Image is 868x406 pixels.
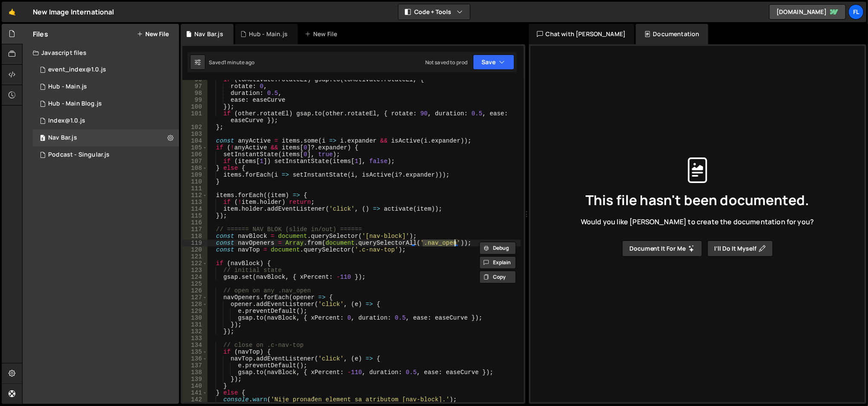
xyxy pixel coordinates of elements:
: 15795/46556.js [33,146,179,163]
div: 140 [182,383,208,389]
div: 15795/42190.js [33,61,179,78]
div: 15795/46353.js [33,95,179,112]
div: 111 [182,185,208,192]
div: New File [305,30,340,38]
div: Nav Bar.js [48,134,77,142]
div: 115 [182,212,208,219]
div: Hub - Main Blog.js [48,100,102,108]
div: 132 [182,328,208,335]
div: Saved [209,59,255,66]
div: Nav Bar.js [194,30,223,38]
div: 106 [182,151,208,158]
div: 129 [182,308,208,315]
div: 122 [182,260,208,267]
div: 102 [182,124,208,131]
div: 126 [182,287,208,294]
div: Hub - Main.js [249,30,288,38]
div: 138 [182,369,208,376]
div: 136 [182,355,208,362]
div: Not saved to prod [425,59,468,66]
div: 112 [182,192,208,199]
div: 108 [182,165,208,172]
div: 123 [182,267,208,274]
div: 99 [182,97,208,103]
div: 128 [182,301,208,308]
div: 15795/44313.js [33,112,179,129]
div: 100 [182,103,208,110]
span: This file hasn't been documented. [585,193,809,207]
div: 125 [182,280,208,287]
div: 141 [182,389,208,396]
h2: Files [33,29,48,39]
div: 110 [182,178,208,185]
div: 104 [182,137,208,144]
div: 137 [182,362,208,369]
span: 8 [40,135,45,142]
button: New File [137,31,169,37]
div: 134 [182,342,208,349]
div: 118 [182,233,208,240]
div: 105 [182,144,208,151]
button: Explain [479,256,516,269]
a: 🤙 [2,2,23,22]
div: Chat with [PERSON_NAME] [529,24,634,44]
div: 119 [182,240,208,246]
div: 127 [182,294,208,301]
div: Index@1.0.js [48,117,85,125]
div: Documentation [636,24,708,44]
div: 97 [182,83,208,90]
div: 15795/46513.js [33,129,179,146]
div: 121 [182,253,208,260]
div: Podcast - Singular.js [48,151,110,159]
div: 139 [182,376,208,383]
div: Javascript files [23,44,179,61]
button: Save [473,54,514,70]
div: 135 [182,349,208,355]
div: 120 [182,246,208,253]
span: Would you like [PERSON_NAME] to create the documentation for you? [581,217,814,226]
div: event_index@1.0.js [48,66,106,74]
div: 130 [182,315,208,321]
button: Debug [479,242,516,254]
div: 142 [182,396,208,403]
div: 117 [182,226,208,233]
div: 114 [182,206,208,212]
a: Fl [848,4,864,20]
div: 133 [182,335,208,342]
div: 124 [182,274,208,280]
a: [DOMAIN_NAME] [769,4,846,20]
div: 1 minute ago [224,59,255,66]
div: 15795/46323.js [33,78,179,95]
div: 113 [182,199,208,206]
div: Hub - Main.js [48,83,87,91]
button: I’ll do it myself [707,240,773,257]
div: 101 [182,110,208,124]
button: Code + Tools [398,4,470,20]
div: 107 [182,158,208,165]
div: 103 [182,131,208,137]
div: 109 [182,172,208,178]
div: 98 [182,90,208,97]
button: Document it for me [622,240,702,257]
div: 131 [182,321,208,328]
button: Copy [479,271,516,283]
div: New Image International [33,7,114,17]
div: 116 [182,219,208,226]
